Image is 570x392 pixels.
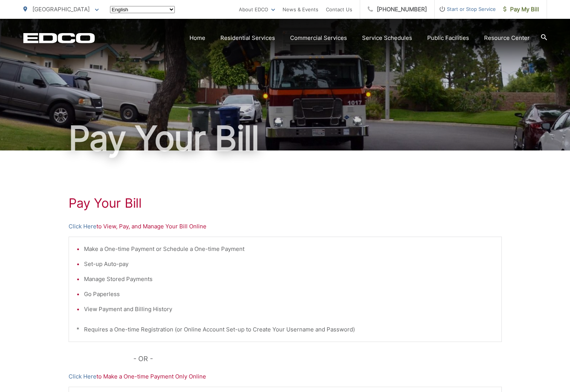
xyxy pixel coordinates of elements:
[484,33,530,43] a: Resource Center
[23,33,95,43] a: EDCD logo. Return to the homepage.
[69,372,502,381] p: to Make a One-time Payment Only Online
[290,33,347,43] a: Commercial Services
[362,33,412,43] a: Service Schedules
[69,222,502,231] p: to View, Pay, and Manage Your Bill Online
[84,305,494,314] li: View Payment and Billing History
[84,275,494,284] li: Manage Stored Payments
[283,5,318,14] a: News & Events
[76,325,494,334] p: * Requires a One-time Registration (or Online Account Set-up to Create Your Username and Password)
[84,245,494,254] li: Make a One-time Payment or Schedule a One-time Payment
[32,6,90,13] span: [GEOGRAPHIC_DATA]
[326,5,352,14] a: Contact Us
[239,5,275,14] a: About EDCO
[23,120,547,157] h1: Pay Your Bill
[84,260,494,269] li: Set-up Auto-pay
[69,196,502,211] h1: Pay Your Bill
[69,372,96,381] a: Click Here
[427,33,469,43] a: Public Facilities
[503,5,539,14] span: Pay My Bill
[189,33,205,43] a: Home
[84,290,494,299] li: Go Paperless
[133,353,502,365] p: - OR -
[69,222,96,231] a: Click Here
[110,6,175,13] select: Select a language
[220,33,275,43] a: Residential Services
